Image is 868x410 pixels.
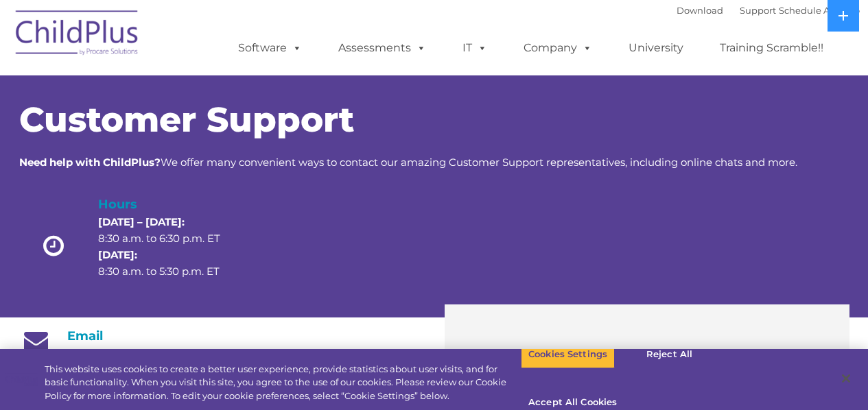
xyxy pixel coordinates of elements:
span: We offer many convenient ways to contact our amazing Customer Support representatives, including ... [19,156,797,169]
a: Schedule A Demo [779,5,860,16]
div: This website uses cookies to create a better user experience, provide statistics about user visit... [45,363,521,403]
strong: Need help with ChildPlus? [19,156,161,169]
img: ChildPlus by Procare Solutions [9,1,146,69]
button: Cookies Settings [521,340,615,369]
font: | [677,5,860,16]
h4: Hours [98,195,244,214]
a: Download [677,5,723,16]
a: Software [224,34,316,62]
a: Support [740,5,776,16]
strong: [DATE]: [98,248,137,261]
span: Need live support? We’re here to help! [469,348,714,363]
a: Assessments [325,34,440,62]
a: Training Scramble!! [706,34,837,62]
a: Company [510,34,606,62]
button: Close [831,363,861,394]
strong: [DATE] – [DATE]: [98,215,185,228]
h4: Email [19,328,424,343]
span: Customer Support [19,99,354,141]
button: Reject All [626,340,712,369]
a: University [615,34,697,62]
p: 8:30 a.m. to 6:30 p.m. ET 8:30 a.m. to 5:30 p.m. ET [98,214,244,280]
a: IT [449,34,501,62]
